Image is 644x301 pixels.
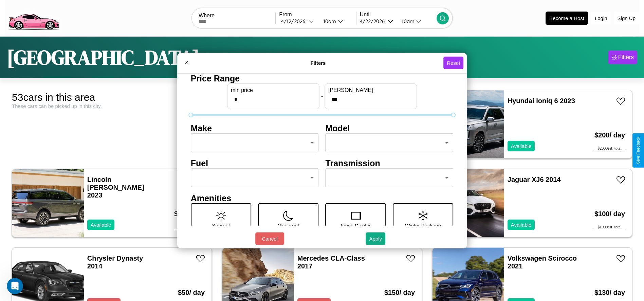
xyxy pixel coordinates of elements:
div: 53 cars in this area [12,92,212,103]
a: Mercedes CLA-Class 2017 [297,255,365,270]
iframe: Intercom live chat [7,278,23,294]
button: Become a Host [546,12,588,25]
label: Until [360,12,437,18]
div: 10am [398,18,416,24]
a: Hyundai Ioniq 6 2023 [508,97,575,105]
p: Available [91,220,111,229]
div: $ 2000 est. total [594,146,625,151]
label: min price [231,87,316,93]
label: From [279,12,356,18]
div: These cars can be picked up in this city. [12,103,212,109]
a: Lincoln [PERSON_NAME] 2023 [87,176,144,199]
button: Sign Up [614,12,639,24]
a: Jaguar XJ6 2014 [508,176,561,183]
button: 10am [318,18,356,25]
h4: Price Range [191,73,454,83]
button: 4/12/2026 [279,18,317,25]
h4: Fuel [191,158,319,168]
div: Filters [618,54,634,61]
h4: Model [326,123,454,133]
button: 10am [396,18,437,25]
a: Volkswagen Scirocco 2021 [508,255,577,270]
div: $ 1000 est. total [594,225,625,230]
p: Available [511,142,532,151]
p: - [321,92,323,101]
div: 4 / 12 / 2026 [281,18,309,24]
p: Touch Display [340,221,371,230]
h4: Make [191,123,319,133]
h3: $ 110 / day [174,203,205,225]
h4: Transmission [326,158,454,168]
a: Chrysler Dynasty 2014 [87,255,143,270]
button: Apply [366,232,385,245]
button: Login [591,12,611,24]
div: Give Feedback [636,137,641,164]
p: Sunroof [212,221,230,230]
h4: Filters [193,60,443,66]
div: 4 / 22 / 2026 [360,18,388,24]
button: Cancel [255,232,284,245]
label: [PERSON_NAME] [328,87,413,93]
div: 10am [320,18,338,24]
p: Winter Package [405,221,441,230]
div: $ 1100 est. total [174,225,205,230]
img: logo [5,3,62,32]
label: Where [199,13,275,19]
p: Available [511,220,532,229]
h4: Amenities [191,193,454,203]
h1: [GEOGRAPHIC_DATA] [7,43,200,71]
p: Moonroof [278,221,299,230]
h3: $ 200 / day [594,125,625,146]
h3: $ 100 / day [594,203,625,225]
button: Reset [443,57,463,69]
button: Filters [608,51,637,64]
